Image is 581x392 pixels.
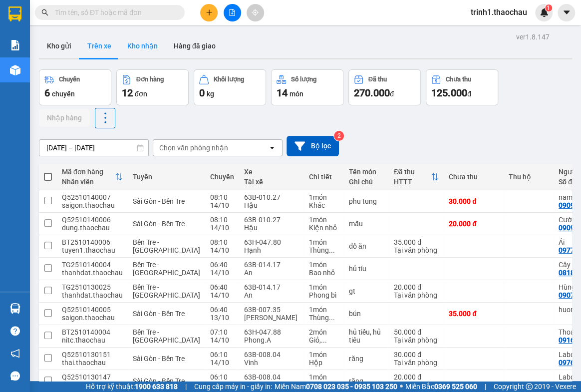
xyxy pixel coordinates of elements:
span: Bến Tre - [GEOGRAPHIC_DATA] [133,261,200,277]
div: TG2510130025 [62,283,123,291]
button: Đã thu270.000đ [348,69,421,105]
strong: 0369 525 060 [434,383,477,391]
div: saigon.thaochau [62,314,123,322]
div: 63H-047.88 [244,328,299,336]
div: An [244,269,299,277]
div: 1 món [309,238,339,246]
input: Tìm tên, số ĐT hoặc mã đơn [55,7,173,18]
strong: 0708 023 035 - 0935 103 250 [306,383,397,391]
div: 35.000 đ [394,238,439,246]
div: 14/10 [210,359,234,367]
div: 20.000 đ [394,283,439,291]
button: Đơn hàng12đơn [116,69,189,105]
span: 12 [122,87,133,99]
sup: 1 [545,4,552,11]
div: Khối lượng [214,76,244,83]
div: 13/10 [210,314,234,322]
div: 06:40 [210,283,234,291]
button: plus [200,4,218,21]
div: Vinh [244,359,299,367]
div: Đơn hàng [136,76,164,83]
div: Chi tiết [309,173,339,181]
span: 270.000 [354,87,390,99]
div: thanhdat.thaochau [62,269,123,277]
button: file-add [224,4,241,21]
div: 14/10 [210,381,234,389]
div: Tại văn phòng [394,291,439,299]
button: Số lượng14món [271,69,343,105]
div: Q52510140006 [62,216,123,224]
div: Đã thu [394,168,431,176]
img: solution-icon [10,40,20,50]
svg: open [268,144,276,152]
span: file-add [229,9,236,16]
div: Tuyến [133,173,200,181]
span: đơn [135,90,147,98]
div: 63H-047.80 [244,238,299,246]
div: 63B-008.04 [244,373,299,381]
div: BT2510140006 [62,238,123,246]
div: dung.thaochau [62,224,123,232]
span: Sài Gòn - Bến Tre [133,377,185,385]
span: Sài Gòn - Bến Tre [133,310,185,318]
span: Bến Tre - [GEOGRAPHIC_DATA] [133,283,200,299]
span: 14 [277,87,288,99]
div: 30.000 đ [394,351,439,359]
div: 20.000 đ [449,220,499,228]
div: 06:40 [210,261,234,269]
span: | [185,381,187,392]
div: Tài xế [244,178,299,186]
div: 2 món [309,328,339,336]
div: 07:10 [210,328,234,336]
span: đ [390,90,394,98]
div: Tại văn phòng [394,246,439,254]
div: 06:10 [210,351,234,359]
div: BT2510140004 [62,328,123,336]
div: Q52510130147 [62,373,123,381]
button: Nhập hàng [39,109,90,127]
span: Bến Tre - [GEOGRAPHIC_DATA] [133,238,200,254]
div: 14/10 [210,336,234,344]
div: Hộp [309,359,339,367]
th: Toggle SortBy [57,164,128,190]
div: 1 món [309,216,339,224]
div: Hậu [244,224,299,232]
div: 20.000 đ [394,373,439,381]
span: món [290,90,303,98]
div: [PERSON_NAME] [244,314,299,322]
div: Tên món [349,168,384,176]
div: Nhân viên [62,178,115,186]
div: gt [349,287,384,295]
span: Sài Gòn - Bến Tre [133,355,185,363]
div: 14/10 [210,224,234,232]
button: caret-down [558,4,575,21]
div: 08:10 [210,238,234,246]
span: Sài Gòn - Bến Tre [133,197,185,205]
div: 63B-010.27 [244,216,299,224]
button: Kho gửi [39,34,79,58]
div: 35.000 đ [449,310,499,318]
strong: 1900 633 818 [135,383,178,391]
button: Trên xe [79,34,119,58]
div: 1 món [309,306,339,314]
div: Phong.A [244,336,299,344]
div: thanhdat.thaochau [62,291,123,299]
div: mẫu [349,220,384,228]
div: Xe [244,168,299,176]
sup: 2 [334,131,344,141]
img: logo-vxr [8,6,21,21]
div: 08:10 [210,193,234,201]
div: Số lượng [291,76,316,83]
div: nitc.thaochau [62,336,123,344]
span: ⚪️ [400,385,403,389]
div: 1 món [309,283,339,291]
div: 63B-008.04 [244,351,299,359]
div: Chọn văn phòng nhận [159,143,228,153]
div: Bao nhỏ [309,269,339,277]
div: saigon.thaochau [62,201,123,209]
div: đồ ăn [349,242,384,250]
div: tuyen1.thaochau [62,246,123,254]
div: hủ tiếu, hủ tiêu [349,328,384,344]
div: 14/10 [210,269,234,277]
div: Đã thu [368,76,387,83]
